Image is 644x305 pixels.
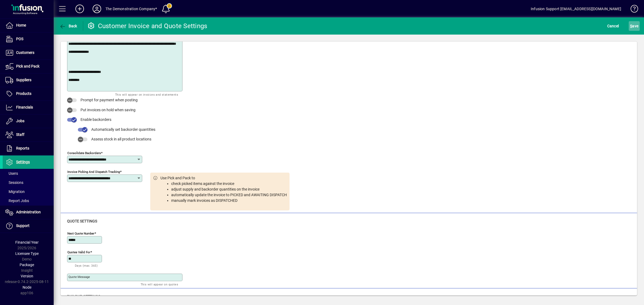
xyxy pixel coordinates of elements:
[3,142,54,155] a: Reports
[5,180,23,185] span: Sessions
[67,219,97,223] span: Quote settings
[88,4,105,14] button: Profile
[3,101,54,114] a: Financials
[3,46,54,59] a: Customers
[141,281,178,287] mat-hint: This will appear on quotes
[71,4,88,14] button: Add
[67,250,90,254] mat-label: Quotes valid for
[630,22,638,30] span: ave
[16,224,30,228] span: Support
[171,187,287,192] li: adjust supply and backorder quantities on the invoice
[5,189,25,194] span: Migration
[3,178,54,187] a: Sessions
[16,78,31,82] span: Suppliers
[58,21,79,31] button: Back
[16,50,34,55] span: Customers
[67,170,120,173] mat-label: Invoice Picking and Dispatch Tracking
[20,263,34,267] span: Package
[160,175,287,208] div: Use Pick and Pack to
[23,285,31,289] span: Node
[16,64,39,68] span: Pick and Pack
[80,117,111,122] span: Enable backorders
[3,19,54,32] a: Home
[627,1,637,18] a: Knowledge Base
[630,24,632,28] span: S
[16,23,26,27] span: Home
[80,108,136,112] span: Put invoices on hold when saving
[67,294,100,299] span: Buildup settings
[171,192,287,198] li: automatically update the invoice to PICKED and AWAITING DISPATCH
[115,91,178,98] mat-hint: This will appear on invoices and statements
[16,91,31,96] span: Products
[16,132,24,137] span: Staff
[15,240,39,244] span: Financial Year
[16,105,33,109] span: Financials
[91,127,155,132] span: Automatically set backorder quantities
[80,98,138,102] span: Prompt for payment when posting
[3,87,54,101] a: Products
[606,21,620,31] button: Cancel
[3,206,54,219] a: Administration
[16,146,29,150] span: Reports
[16,119,24,123] span: Jobs
[59,24,77,28] span: Back
[607,22,619,30] span: Cancel
[16,210,41,214] span: Administration
[3,114,54,128] a: Jobs
[67,151,101,155] mat-label: Consolidate backorders
[171,181,287,187] li: check picked items against the invoice
[87,22,207,30] div: Customer Invoice and Quote Settings
[105,5,157,13] div: The Demonstration Company*
[91,137,151,141] span: Assess stock in all product locations
[3,196,54,205] a: Report Jobs
[3,60,54,73] a: Pick and Pack
[629,21,640,31] button: Save
[54,21,83,31] app-page-header-button: Back
[5,199,29,203] span: Report Jobs
[171,198,287,203] li: manually mark invoices as DISPATCHED
[3,32,54,46] a: POS
[3,169,54,178] a: Users
[531,5,621,13] div: Infusion Support [EMAIL_ADDRESS][DOMAIN_NAME]
[16,160,30,164] span: Settings
[15,251,39,256] span: Licensee Type
[3,73,54,87] a: Suppliers
[3,187,54,196] a: Migration
[3,219,54,233] a: Support
[21,274,33,278] span: Version
[5,171,18,176] span: Users
[16,37,23,41] span: POS
[75,262,98,269] mat-hint: Days (max. 365)
[3,128,54,142] a: Staff
[67,231,94,235] mat-label: Next quote number
[68,275,90,279] mat-label: Quote Message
